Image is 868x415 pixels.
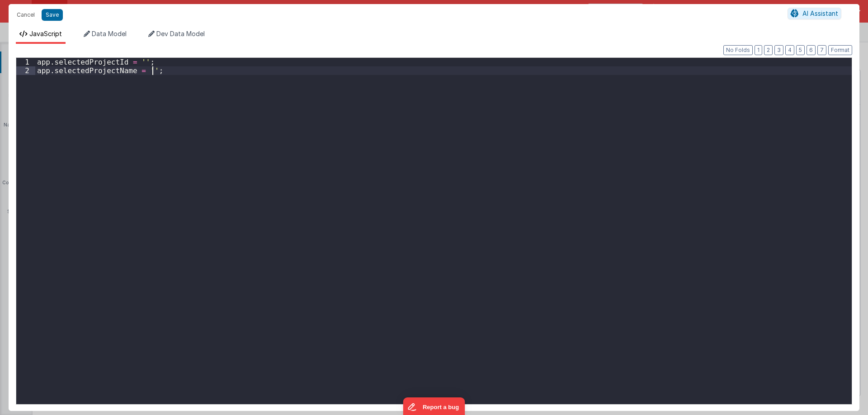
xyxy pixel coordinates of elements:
[42,9,63,21] button: Save
[802,9,838,17] span: AI Assistant
[156,30,205,37] span: Dev Data Model
[807,45,816,55] button: 6
[774,45,783,55] button: 3
[788,8,841,19] button: AI Assistant
[29,30,62,37] span: JavaScript
[723,45,753,55] button: No Folds
[796,45,805,55] button: 5
[12,9,39,21] button: Cancel
[16,66,35,75] div: 2
[92,30,127,37] span: Data Model
[817,45,826,55] button: 7
[16,58,35,66] div: 1
[785,45,794,55] button: 4
[764,45,773,55] button: 2
[828,45,852,55] button: Format
[755,45,762,55] button: 1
